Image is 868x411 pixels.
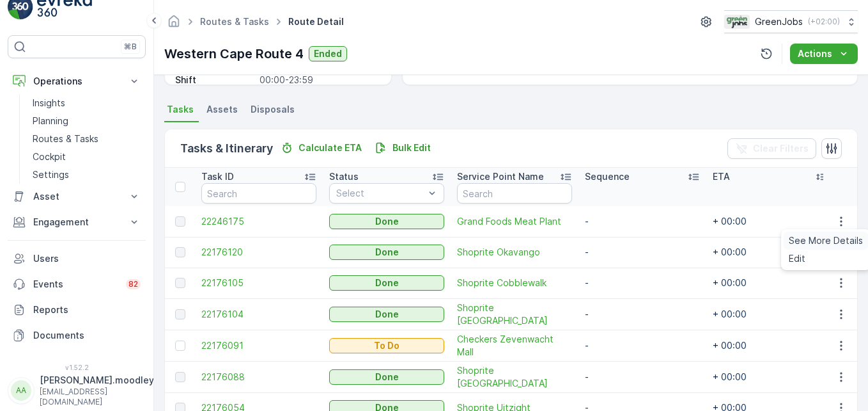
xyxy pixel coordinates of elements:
td: - [578,298,706,330]
p: Calculate ETA [298,141,362,154]
button: Engagement [8,209,146,235]
p: Reports [33,303,141,316]
a: Routes & Tasks [27,130,146,148]
a: 22176088 [201,371,316,383]
p: Insights [33,97,65,109]
p: Events [33,278,118,291]
p: Clear Filters [753,142,809,155]
p: Done [375,215,399,228]
a: 22176104 [201,308,316,321]
p: Shift [175,74,254,86]
span: Shoprite [GEOGRAPHIC_DATA] [457,364,572,390]
p: Sequence [585,170,630,183]
p: Ended [314,47,342,60]
a: Events82 [8,271,146,297]
p: [EMAIL_ADDRESS][DOMAIN_NAME] [40,387,154,407]
p: ⌘B [124,42,137,52]
a: Shoprite Midville [457,302,572,327]
a: Planning [27,112,146,130]
p: Engagement [33,216,120,229]
a: Documents [8,323,146,348]
a: See More Details [784,232,868,250]
a: Checkers Zevenwacht Mall [457,333,572,359]
p: Bulk Edit [392,141,431,154]
span: Shoprite [GEOGRAPHIC_DATA] [457,302,572,327]
div: Toggle Row Selected [175,309,185,319]
button: Bulk Edit [369,140,436,156]
p: Settings [33,168,69,181]
span: Disposals [251,103,295,116]
span: Shoprite Okavango [457,246,572,259]
td: + 00:00 [706,237,834,268]
p: Western Cape Route 4 [164,44,304,63]
button: Done [329,369,444,385]
a: Cockpit [27,148,146,166]
a: Homepage [167,19,181,30]
p: Asset [33,190,120,203]
p: Select [336,187,424,200]
td: + 00:00 [706,206,834,237]
p: Cockpit [33,150,66,163]
td: - [578,361,706,392]
span: Edit [789,252,805,265]
p: To Do [374,339,399,352]
td: + 00:00 [706,298,834,330]
a: Reports [8,297,146,323]
a: Grand Foods Meat Plant [457,215,572,228]
a: Insights [27,94,146,112]
p: ETA [713,170,730,183]
button: Actions [790,44,858,64]
span: See More Details [789,234,863,247]
button: Clear Filters [727,138,816,159]
button: Done [329,307,444,322]
a: Shoprite Cobblewalk [457,277,572,289]
div: Toggle Row Selected [175,216,185,227]
button: Ended [309,46,347,61]
span: Tasks [167,103,194,116]
img: Green_Jobs_Logo.png [724,15,750,29]
p: Planning [33,115,68,127]
div: AA [11,380,31,401]
p: ( +02:00 ) [808,17,840,27]
div: Toggle Row Selected [175,278,185,288]
p: Tasks & Itinerary [180,140,273,157]
p: Done [375,308,399,321]
p: Documents [33,329,141,342]
button: Calculate ETA [275,140,367,156]
p: Done [375,277,399,289]
a: Users [8,246,146,271]
td: - [578,206,706,237]
a: Shoprite Willowbridge [457,364,572,390]
button: Done [329,214,444,229]
a: Settings [27,166,146,184]
p: Done [375,371,399,383]
button: Asset [8,184,146,209]
a: 22176091 [201,339,316,352]
p: Status [329,170,359,183]
button: Done [329,245,444,260]
td: + 00:00 [706,268,834,298]
button: Operations [8,68,146,94]
p: 00:00-23:59 [260,74,378,86]
span: Assets [206,103,238,116]
input: Search [457,183,572,204]
a: 22176105 [201,277,316,289]
span: v 1.52.2 [8,364,146,371]
p: Task ID [201,170,234,183]
a: 22246175 [201,215,316,228]
a: Routes & Tasks [200,16,269,27]
p: Service Point Name [457,170,544,183]
p: Actions [798,47,832,60]
a: 22176120 [201,246,316,259]
td: - [578,268,706,298]
td: - [578,330,706,361]
p: Done [375,246,399,259]
p: Routes & Tasks [33,133,98,145]
p: GreenJobs [755,15,803,28]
